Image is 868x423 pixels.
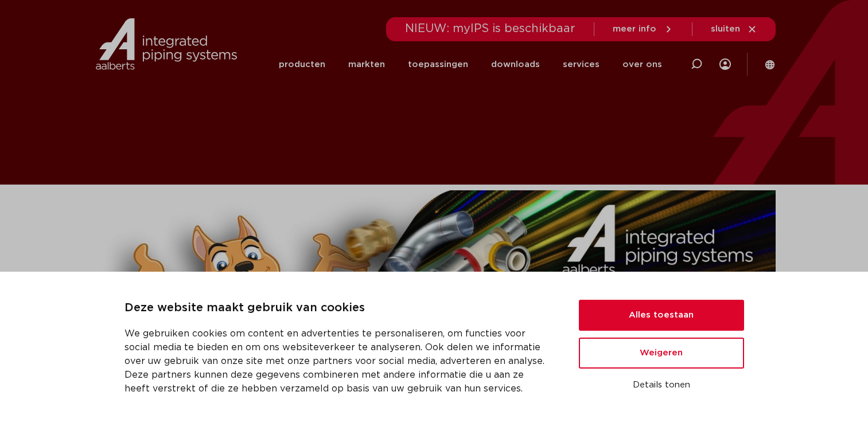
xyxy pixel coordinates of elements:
[348,42,385,87] a: markten
[613,25,656,33] span: meer info
[405,23,575,34] span: NIEUW: myIPS is beschikbaar
[579,375,744,395] button: Details tonen
[613,24,674,34] a: meer info
[622,42,662,87] a: over ons
[491,42,540,87] a: downloads
[563,42,600,87] a: services
[279,42,662,87] nav: Menu
[711,24,757,34] a: sluiten
[579,338,744,369] button: Weigeren
[279,42,325,87] a: producten
[124,327,551,395] p: We gebruiken cookies om content en advertenties te personaliseren, om functies voor social media ...
[124,299,551,318] p: Deze website maakt gebruik van cookies
[579,300,744,331] button: Alles toestaan
[711,25,740,33] span: sluiten
[408,42,468,87] a: toepassingen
